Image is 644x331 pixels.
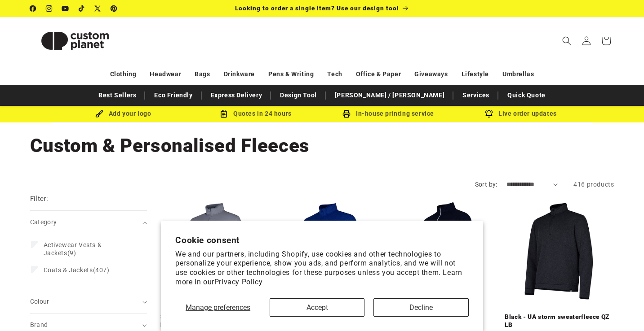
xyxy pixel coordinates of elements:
a: Clothing [110,66,137,82]
a: Tech [327,66,342,82]
span: 416 products [573,181,614,188]
div: In-house printing service [322,108,455,119]
a: Express Delivery [206,87,267,103]
a: Giveaways [414,66,448,82]
h2: Cookie consent [175,235,469,245]
summary: Category (0 selected) [30,211,147,234]
a: Lifestyle [462,66,489,82]
a: Headwear [150,66,181,82]
div: Quotes in 24 hours [190,108,322,119]
a: Drinkware [224,66,255,82]
div: Live order updates [455,108,587,119]
a: Custom Planet [27,17,123,64]
summary: Colour (0 selected) [30,290,147,313]
img: In-house printing [342,110,351,118]
a: [PERSON_NAME] / [PERSON_NAME] [330,87,449,103]
h1: Custom & Personalised Fleeces [30,134,614,158]
img: Order updates [485,110,493,118]
summary: Search [557,31,577,51]
span: Coats & Jackets [44,266,93,274]
span: Looking to order a single item? Use our design tool [235,4,399,12]
button: Accept [270,298,364,317]
a: Design Tool [275,87,321,103]
span: (9) [44,241,132,257]
button: Manage preferences [175,298,261,317]
a: Black - UA storm sweaterfleece QZ LB [505,313,614,329]
iframe: Chat Widget [599,288,644,331]
a: Bags [195,66,210,82]
img: Brush Icon [95,110,103,118]
a: Best Sellers [94,87,141,103]
span: (407) [44,266,110,274]
span: Manage preferences [186,303,250,312]
a: Privacy Policy [214,278,262,286]
span: Activewear Vests & Jackets [44,241,102,257]
img: Custom Planet [30,21,120,61]
a: Office & Paper [356,66,401,82]
label: Sort by: [475,181,497,188]
h2: Filter: [30,194,49,204]
a: Eco Friendly [150,87,197,103]
p: We and our partners, including Shopify, use cookies and other technologies to personalize your ex... [175,250,469,287]
span: Colour [30,298,49,305]
a: Services [458,87,494,103]
img: Order Updates Icon [220,110,228,118]
div: Add your logo [57,108,190,119]
a: Umbrellas [502,66,534,82]
span: Brand [30,321,48,328]
a: Steel - UA storm sweaterfleece QZ LB [160,313,270,329]
a: Pens & Writing [268,66,314,82]
span: Category [30,218,57,226]
button: Decline [373,298,468,317]
a: Quick Quote [503,87,550,103]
